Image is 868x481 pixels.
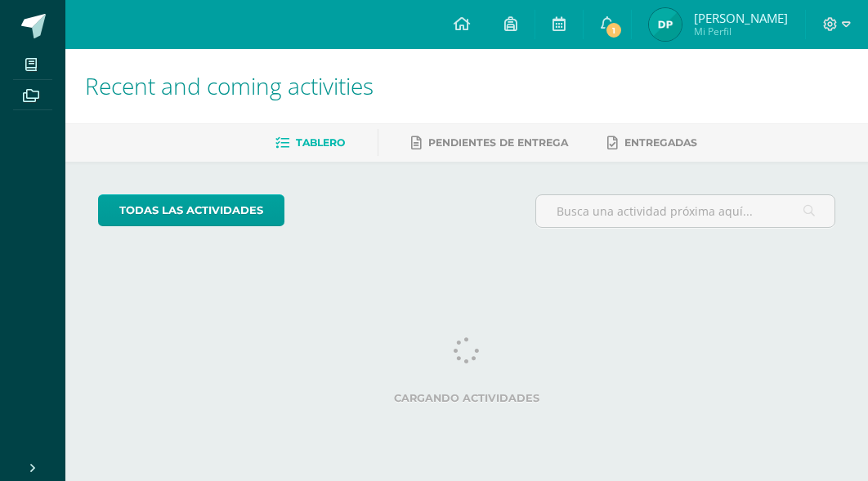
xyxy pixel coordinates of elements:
[694,24,788,38] span: Mi Perfil
[624,136,697,149] span: Entregadas
[98,392,835,404] label: Cargando actividades
[411,130,568,156] a: Pendientes de entrega
[605,21,623,39] span: 1
[428,136,568,149] span: Pendientes de entrega
[536,195,834,227] input: Busca una actividad próxima aquí...
[607,130,697,156] a: Entregadas
[296,136,345,149] span: Tablero
[694,10,788,26] span: [PERSON_NAME]
[85,70,374,101] span: Recent and coming activities
[649,8,682,41] img: 815b63cdd82b759088549b83563f60d9.png
[98,194,284,226] a: todas las Actividades
[275,130,345,156] a: Tablero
